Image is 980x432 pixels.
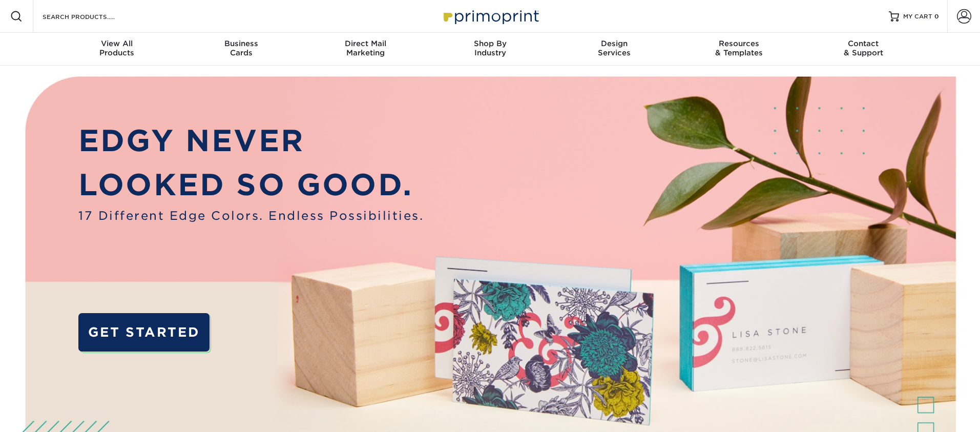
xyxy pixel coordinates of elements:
[801,39,926,48] span: Contact
[55,39,179,57] div: Products
[677,39,801,48] span: Resources
[303,33,428,66] a: Direct MailMarketing
[552,33,677,66] a: DesignServices
[677,39,801,57] div: & Templates
[801,39,926,57] div: & Support
[179,39,303,57] div: Cards
[78,119,424,163] p: EDGY NEVER
[303,39,428,57] div: Marketing
[428,33,552,66] a: Shop ByIndustry
[78,207,424,224] span: 17 Different Edge Colors. Endless Possibilities.
[552,39,677,57] div: Services
[179,33,303,66] a: BusinessCards
[55,39,179,48] span: View All
[303,39,428,48] span: Direct Mail
[179,39,303,48] span: Business
[439,5,541,27] img: Primoprint
[903,12,932,21] span: MY CART
[55,33,179,66] a: View AllProducts
[801,33,926,66] a: Contact& Support
[78,313,210,352] a: GET STARTED
[78,163,424,207] p: LOOKED SO GOOD.
[41,10,141,23] input: SEARCH PRODUCTS.....
[552,39,677,48] span: Design
[934,13,939,20] span: 0
[428,39,552,57] div: Industry
[677,33,801,66] a: Resources& Templates
[428,39,552,48] span: Shop By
